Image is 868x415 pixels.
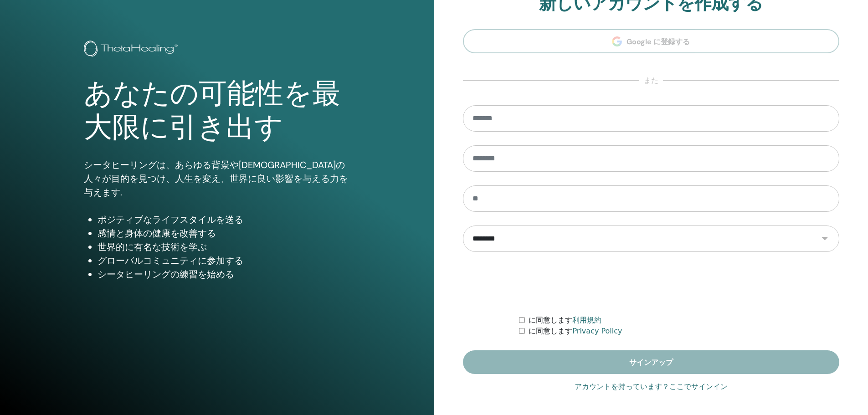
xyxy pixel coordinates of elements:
p: シータヒーリングは、あらゆる背景や[DEMOGRAPHIC_DATA]の人々が目的を見つけ、人生を変え、世界に良い影響を与える力を与えます. [84,158,350,199]
h1: あなたの可能性を最大限に引き出す [84,77,350,145]
li: ポジティブなライフスタイルを送る [98,213,350,226]
li: グローバルコミュニティに参加する [98,254,350,267]
span: また [639,75,663,86]
label: に同意します [529,326,622,337]
a: Privacy Policy [572,327,622,335]
a: 利用規約 [572,316,601,324]
li: 感情と身体の健康を改善する [98,226,350,240]
label: に同意します [529,315,601,326]
li: シータヒーリングの練習を始める [98,267,350,281]
iframe: reCAPTCHA [582,266,720,301]
li: 世界的に有名な技術を学ぶ [98,240,350,254]
a: アカウントを持っています？ここでサインイン [575,381,728,392]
